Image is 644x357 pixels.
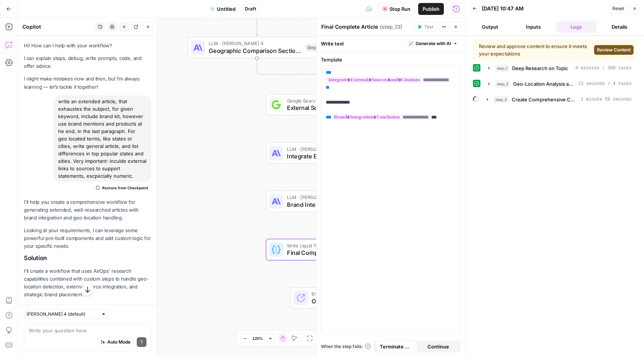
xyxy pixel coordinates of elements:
textarea: Final Complete Article [321,23,378,31]
button: Stop Run [378,3,415,15]
span: step_3 [493,96,509,103]
span: Geographic Comparison Sections [209,46,302,55]
p: I'll create a workflow that uses AirOps' research capabilities combined with custom steps to hand... [24,267,151,299]
span: Output [312,297,372,306]
span: 120% [252,335,263,341]
span: Continue [427,343,449,350]
span: Test [424,23,433,30]
div: LLM · [PERSON_NAME] 4Integrate External Sources and CitationsStep 11 [266,142,405,164]
button: 4 minutes / 300 tasks [484,62,636,74]
span: Create Comprehensive Content Brief [512,96,578,103]
div: Google SearchExternal Sources ResearchStep 10 [266,94,405,116]
h2: Solution [24,255,151,262]
span: External Sources Research [287,103,378,112]
span: Untitled [217,5,236,13]
span: 13 seconds / 4 tasks [578,80,632,87]
button: Untitled [206,3,240,15]
button: Details [599,21,640,33]
span: Generate with AI [416,40,451,47]
div: LLM · [PERSON_NAME] 4Geographic Comparison SectionsStep 7 [188,37,326,59]
span: Google Search [287,97,378,104]
span: 4 minutes / 300 tasks [575,65,632,72]
a: When the step fails: [321,343,371,350]
span: step_2 [495,80,510,88]
p: Looking at your requirements, I can leverage some powerful pre-built components and add custom lo... [24,227,151,250]
span: LLM · [PERSON_NAME] 4 [287,145,372,152]
button: 13 seconds / 4 tasks [484,78,636,90]
button: Output [470,21,510,33]
p: I can explain steps, debug, write prompts, code, and offer advice. [24,54,151,70]
div: EndOutput [266,287,405,309]
button: Auto Mode [97,337,134,347]
span: Final Complete Article [287,248,378,257]
span: Terminate Workflow [380,343,413,350]
button: Review Content [594,45,634,55]
span: Review Content [597,47,631,53]
span: Auto Mode [107,339,130,345]
span: LLM · [PERSON_NAME] 4 [287,194,378,201]
span: LLM · [PERSON_NAME] 4 [209,40,302,47]
span: Deep Research on Topic [512,64,568,72]
button: Publish [418,3,444,15]
span: Publish [423,5,439,13]
div: write an extended article, that exhaustes the subject, for given keyword, include brand kit, howe... [54,95,151,182]
div: Review and approve content to ensure it meets your expectations [479,42,591,57]
span: Draft [245,6,256,12]
p: I'll help you create a comprehensive workflow for generating extended, well-researched articles w... [24,198,151,222]
button: Generate with AI [406,39,461,48]
span: Geo-Location Analysis and Strategy [513,80,575,88]
span: ( step_13 ) [380,23,402,31]
label: Template [321,56,461,63]
span: Reset [612,5,624,12]
p: Hi! How can I help with your workflow? [24,42,151,50]
p: I might make mistakes now and then, but I’m always learning — let’s tackle it together! [24,75,151,91]
span: Integrate External Sources and Citations [287,152,372,161]
g: Edge from step_8 to step_7 [256,10,258,36]
button: Logs [556,21,597,33]
span: Write Liquid Text [287,242,378,249]
button: Reset [609,4,628,13]
span: 1 minute 50 seconds [581,96,632,103]
span: step_1 [495,64,509,72]
div: LLM · [PERSON_NAME] 4Brand Integration ConclusionStep 12 [266,190,405,212]
button: Inputs [513,21,553,33]
div: Copilot [22,23,93,31]
div: Write Liquid TextFinal Complete ArticleStep 13 [266,239,405,260]
div: Step 7 [305,44,322,52]
span: End [312,290,372,297]
button: Test [414,22,437,32]
span: Restore from Checkpoint [102,185,148,191]
button: Restore from Checkpoint [93,183,151,192]
div: Write text [316,36,465,51]
g: Edge from step_7 to step_6-conditional-end [257,58,335,79]
input: Claude Sonnet 4 (default) [26,310,98,318]
span: Brand Integration Conclusion [287,200,378,209]
button: 1 minute 50 seconds [482,94,636,105]
span: Stop Run [389,5,410,13]
button: Continue [417,341,460,353]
